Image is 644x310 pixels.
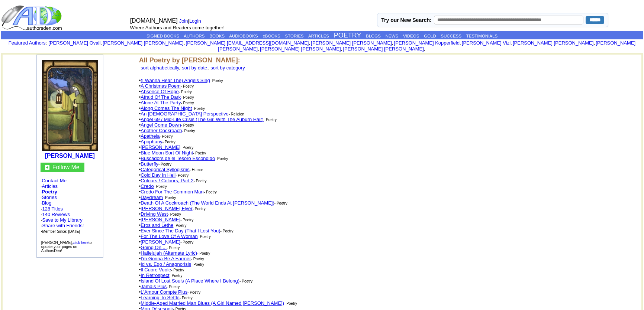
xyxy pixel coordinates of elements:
font: i [185,41,186,45]
font: [DOMAIN_NAME] [130,17,178,24]
font: - Poetry [191,262,204,267]
font: - Poetry [180,146,193,150]
font: i [425,47,426,51]
font: sort by date [182,65,207,71]
font: , [139,64,245,71]
font: - Poetry [168,212,181,216]
img: 112038.jpg [42,60,98,151]
font: • [139,111,229,117]
a: Driving West [141,211,168,217]
a: [PERSON_NAME] [PERSON_NAME] [343,46,424,52]
a: Login [189,18,201,24]
a: [PERSON_NAME] [PERSON_NAME] [513,40,593,46]
a: [PERSON_NAME] [141,239,180,245]
font: sort by category [210,65,245,71]
font: · · · [41,217,84,234]
a: Buscadors de el Tesoro Escondido [141,156,215,161]
font: • [139,178,194,183]
font: - Poetry [158,162,171,166]
font: • [139,100,181,105]
a: SIGNED BOOKS [146,34,179,38]
a: Categorical Syllogisms [141,167,190,172]
a: VIDEOS [403,34,419,38]
a: Follow Me [52,164,80,170]
font: - Poetry [182,129,195,133]
font: i [393,41,394,45]
a: Angel Come Down [141,122,181,128]
a: BOOKS [209,34,225,38]
font: - Poetry [181,95,194,99]
font: - Poetry [179,90,192,94]
a: [PERSON_NAME] [PERSON_NAME] [103,40,183,46]
font: | [179,18,204,24]
a: Colours / Colours, Part 2 [141,178,193,183]
a: Articles [42,183,58,189]
img: logo_ad.gif [1,5,64,31]
font: • [139,150,193,156]
a: STORIES [285,34,304,38]
font: [PERSON_NAME], to update your pages on AuthorsDen! [41,241,92,253]
font: Where Authors and Readers come together! [130,25,225,30]
font: All Poetry by [PERSON_NAME]: [139,56,240,64]
font: • [139,189,204,195]
font: - Poetry [197,251,210,255]
a: In Retrospect [141,273,169,278]
font: , [141,65,180,71]
font: Member Since: [DATE] [42,229,80,234]
a: Butterfly [141,161,158,167]
a: AUDIOBOOKS [229,34,258,38]
a: [PERSON_NAME] Ovall [48,40,100,46]
font: • [139,300,284,306]
a: Il Cuore Vuole [141,267,171,273]
a: Angel 69 / Mid-Life Crisis (The Girl With The Auburn Hair) [141,117,264,122]
a: Absence Of Hope [141,89,179,94]
font: - Poetry [193,151,206,155]
a: Going On ... [141,245,167,250]
font: - Poetry [163,196,176,200]
a: Blue Moon Sort Of Night [141,150,193,156]
font: • [139,295,180,300]
a: 140 Reviews [42,212,70,217]
font: • [139,167,190,172]
font: • [139,83,181,89]
font: • [139,122,181,128]
a: Eros and Lethe [141,222,173,228]
a: [PERSON_NAME] Vizi [462,40,511,46]
a: click here [73,241,88,245]
a: Save to My Library [42,217,82,223]
a: [PERSON_NAME] [141,144,180,150]
a: AUTHORS [184,34,205,38]
font: i [461,41,462,45]
a: Poetry [42,189,57,195]
font: - Poetry [173,223,186,228]
font: - Poetry [180,296,193,300]
a: Daydream [141,195,163,200]
a: Stories [42,195,57,200]
a: Alone At The Party [141,100,181,105]
a: sort by category [209,64,245,71]
a: Island Of Lost Souls (A Place Where I Belong) [141,278,239,284]
font: i [259,47,260,51]
a: sort alphabetically [141,65,179,71]
font: • [139,261,191,267]
a: Along Comes The Night [141,105,192,111]
a: [PERSON_NAME] Kopperfield [394,40,460,46]
font: · · · · · [41,178,99,234]
font: • [139,172,176,178]
font: • [139,256,191,261]
a: Death Of A Cockroach (The World Ends At [PERSON_NAME]) [141,200,274,206]
font: • [139,183,154,189]
font: i [102,41,103,45]
font: • [139,200,274,206]
font: • [139,128,182,133]
font: - Poetry [204,190,217,194]
a: (I Wanna Hear The) Angels Sing [141,78,210,83]
font: • [139,156,215,161]
a: For The Love Of A Woman [141,234,197,239]
font: • [139,94,181,100]
font: - Poetry [167,246,180,250]
font: - Poetry [180,240,193,244]
a: NEWS [386,34,399,38]
font: • [139,161,158,167]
